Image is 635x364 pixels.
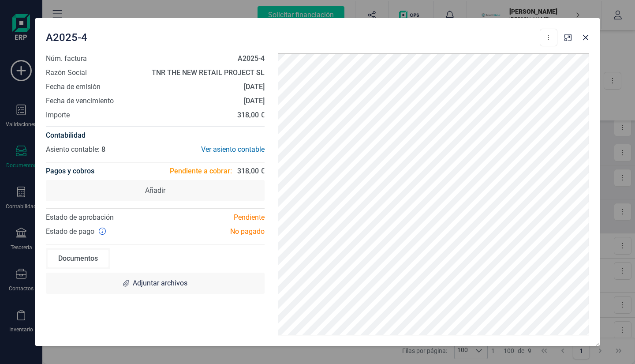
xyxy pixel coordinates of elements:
div: No pagado [155,226,271,237]
span: A2025-4 [46,30,87,45]
strong: TNR THE NEW RETAIL PROJECT SL [152,68,265,77]
span: Estado de pago [46,226,94,237]
strong: A2025-4 [238,54,265,63]
span: Estado de aprobación [46,213,114,221]
span: Importe [46,110,70,120]
h4: Pagos y cobros [46,162,94,180]
span: 318,00 € [237,166,265,176]
span: Núm. factura [46,53,87,64]
span: Fecha de emisión [46,82,101,92]
div: Adjuntar archivos [46,273,265,294]
span: Adjuntar archivos [133,278,187,289]
div: Documentos [48,250,108,267]
h4: Contabilidad [46,130,265,141]
span: Añadir [145,185,165,196]
strong: [DATE] [244,97,265,105]
strong: 318,00 € [237,111,265,119]
span: Asiento contable: [46,145,100,154]
div: Ver asiento contable [155,144,265,155]
span: Fecha de vencimiento [46,96,114,106]
span: Pendiente a cobrar: [170,166,232,176]
span: 8 [101,145,105,154]
strong: [DATE] [244,83,265,91]
div: Pendiente [155,212,271,223]
span: Razón Social [46,68,87,78]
